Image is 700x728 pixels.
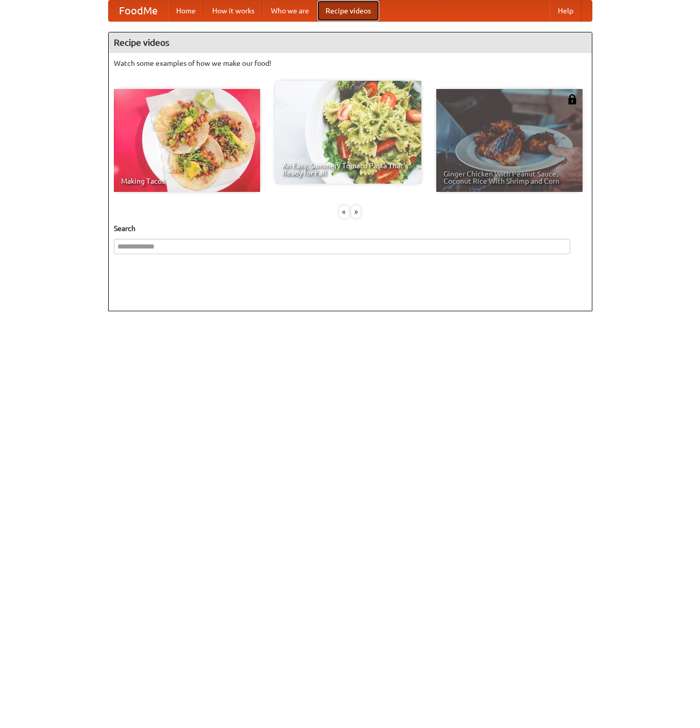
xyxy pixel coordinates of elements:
a: How it works [204,1,263,21]
img: 483408.png [567,94,577,104]
a: Home [168,1,204,21]
a: Who we are [263,1,317,21]
h4: Recipe videos [109,32,592,53]
div: » [351,205,361,218]
div: « [339,205,349,218]
h5: Search [114,223,587,234]
a: Recipe videos [317,1,379,21]
span: Making Tacos [121,177,253,185]
a: An Easy, Summery Tomato Pasta That's Ready for Fall [275,81,421,184]
a: Help [550,1,582,21]
a: Making Tacos [114,89,260,192]
span: An Easy, Summery Tomato Pasta That's Ready for Fall [282,162,414,176]
a: FoodMe [109,1,168,21]
p: Watch some examples of how we make our food! [114,58,587,68]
